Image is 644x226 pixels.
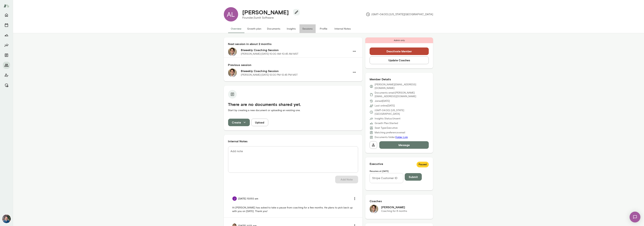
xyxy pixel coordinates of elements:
div: AL [224,7,238,22]
button: Upload [251,119,268,126]
button: Growth plan [244,24,264,33]
button: Documents [264,24,283,33]
h6: Internal Notes [228,139,358,143]
p: Documents folder: [375,135,408,139]
p: Matching preference: email [375,131,405,134]
p: [PERSON_NAME][EMAIL_ADDRESS][DOMAIN_NAME] [375,83,429,90]
button: Sessions [3,22,10,29]
button: Internal Notes [332,24,354,33]
img: Mento [4,2,9,9]
button: Profile [316,24,332,33]
h5: There are no documents shared yet. [228,101,358,107]
button: Sessions [299,24,316,33]
p: [PERSON_NAME] · [DATE] · 10:00 AM-10:45 AM MST [241,52,299,56]
p: Growth Plan: Started [375,122,398,125]
h4: [PERSON_NAME] [242,9,289,16]
h6: [DATE] 10:50 am [238,197,258,200]
span: Resumes at: [DATE] [370,170,389,172]
button: Overview [228,24,244,33]
img: Jocelyn Grodin [232,196,237,201]
p: Founder, SumIt Software [242,16,297,20]
button: more [351,195,358,202]
p: [PERSON_NAME] · [DATE] · 12:00 PM-12:45 PM MST [241,73,298,77]
button: Deactivate Member [370,47,429,55]
p: Start by creating a new document or uploading an existing one. [228,109,358,112]
button: Members [3,62,10,69]
p: Last online [DATE] [375,104,395,108]
p: Joined [DATE] [375,99,390,103]
p: Insights Status: Unsent [375,117,400,120]
h6: Biweekly Coaching Session [241,69,351,73]
button: Growth Plan [3,32,10,39]
h6: Member Details [370,77,429,81]
button: Manage [3,82,10,89]
img: Alex Yu [2,215,11,223]
button: Create [228,119,250,126]
span: Paused [417,163,429,166]
h6: Previous session [228,63,358,67]
h6: Executive [370,162,429,167]
p: Seat Type: Executive [375,126,398,130]
h6: Next session in about 2 months [228,42,358,46]
h6: Coaches [370,199,429,203]
p: (GMT-04:00) [US_STATE][GEOGRAPHIC_DATA] [375,109,429,116]
button: Update Coaches [370,56,429,64]
div: Admin only [365,37,433,43]
h6: Biweekly Coaching Session [241,48,351,52]
button: Submit [405,173,422,181]
p: Documents email: [PERSON_NAME][EMAIL_ADDRESS][DOMAIN_NAME] [375,91,429,98]
h6: [PERSON_NAME] [381,205,407,209]
button: Message [379,141,429,149]
button: Documents [3,52,10,59]
p: Hi [PERSON_NAME] has asked to take a pause from coaching for a few months. He plans to pick back ... [232,206,354,213]
img: Vijay Rajendran [370,205,378,213]
p: Coaching for 8 months [381,209,407,213]
p: (GMT-04:00) [US_STATE][GEOGRAPHIC_DATA] [366,12,433,16]
button: Home [3,11,10,19]
a: Folder Link [395,136,408,139]
button: Insights [3,42,10,49]
button: Client app [3,72,10,79]
button: Insights [283,24,299,33]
